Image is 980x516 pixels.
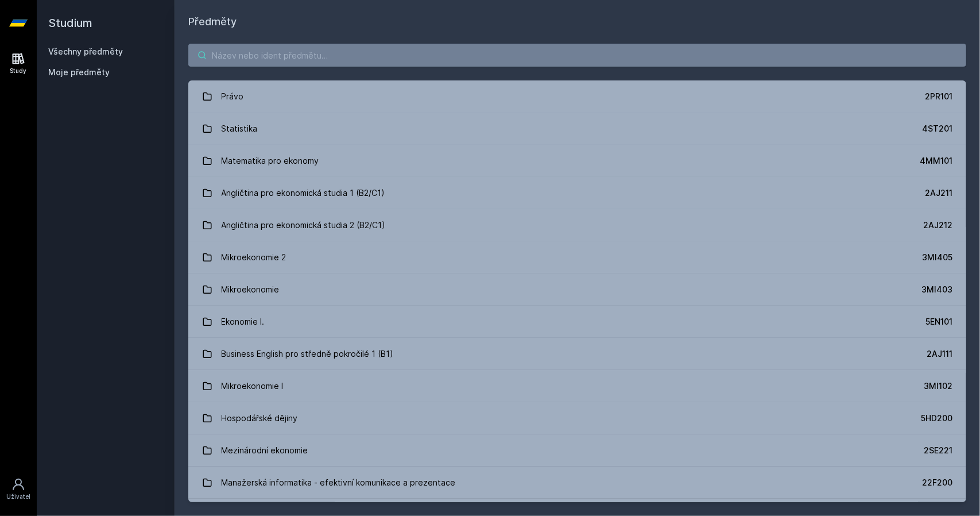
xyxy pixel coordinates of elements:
[922,252,952,263] div: 3MI405
[925,91,952,102] div: 2PR101
[188,14,966,30] h1: Předměty
[188,145,966,177] a: Matematika pro ekonomy 4MM101
[920,155,952,167] div: 4MM101
[222,342,394,365] div: Business English pro středně pokročilé 1 (B1)
[188,306,966,338] a: Ekonomie I. 5EN101
[222,471,456,494] div: Manažerská informatika - efektivní komunikace a prezentace
[222,246,286,269] div: Mikroekonomie 2
[2,472,34,507] a: Uživatel
[222,278,280,301] div: Mikroekonomie
[188,177,966,209] a: Angličtina pro ekonomická studia 1 (B2/C1) 2AJ211
[2,46,34,81] a: Study
[922,123,952,134] div: 4ST201
[222,310,265,333] div: Ekonomie I.
[925,316,952,328] div: 5EN101
[924,380,952,392] div: 3MI102
[923,220,952,231] div: 2AJ212
[188,274,966,306] a: Mikroekonomie 3MI403
[188,370,966,402] a: Mikroekonomie I 3MI102
[222,407,298,430] div: Hospodářské dějiny
[924,445,952,456] div: 2SE221
[222,149,319,172] div: Matematika pro ekonomy
[6,492,30,501] div: Uživatel
[222,85,244,108] div: Právo
[188,467,966,499] a: Manažerská informatika - efektivní komunikace a prezentace 22F200
[188,209,966,241] a: Angličtina pro ekonomická studia 2 (B2/C1) 2AJ212
[921,284,952,295] div: 3MI403
[188,338,966,370] a: Business English pro středně pokročilé 1 (B1) 2AJ111
[222,214,386,237] div: Angličtina pro ekonomická studia 2 (B2/C1)
[188,241,966,274] a: Mikroekonomie 2 3MI405
[48,47,123,56] a: Všechny předměty
[922,477,952,488] div: 22F200
[188,80,966,113] a: Právo 2PR101
[222,439,308,462] div: Mezinárodní ekonomie
[188,44,966,67] input: Název nebo ident předmětu…
[188,113,966,145] a: Statistika 4ST201
[222,375,284,398] div: Mikroekonomie I
[10,67,27,75] div: Study
[925,187,952,199] div: 2AJ211
[48,67,110,78] span: Moje předměty
[188,434,966,467] a: Mezinárodní ekonomie 2SE221
[927,348,952,360] div: 2AJ111
[222,182,385,205] div: Angličtina pro ekonomická studia 1 (B2/C1)
[921,413,952,424] div: 5HD200
[188,402,966,434] a: Hospodářské dějiny 5HD200
[222,117,258,140] div: Statistika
